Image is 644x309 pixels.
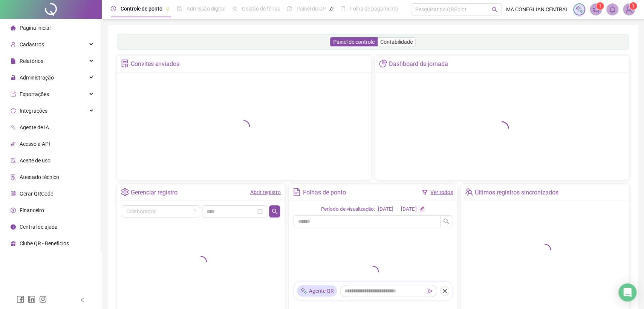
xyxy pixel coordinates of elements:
[20,158,50,164] span: Aceite de uso
[131,186,177,199] div: Gerenciar registro
[11,158,16,163] span: audit
[250,189,281,195] a: Abrir registro
[629,2,637,10] sup: Atualize o seu contato no menu Meus Dados
[592,6,599,13] span: notification
[419,206,424,211] span: edit
[492,7,497,12] span: search
[333,39,375,45] span: Painel de controle
[11,174,16,180] span: solution
[191,209,196,214] span: loading
[380,39,413,45] span: Contabilidade
[300,287,307,295] img: sparkle-icon.fc2bf0ac1784a2077858766a79e2daf3.svg
[293,188,301,196] span: file-text
[20,240,69,246] span: Clube QR - Beneficios
[596,2,604,10] sup: 1
[11,208,16,213] span: dollar
[28,295,35,303] span: linkedin
[242,6,280,12] span: Gestão de férias
[20,58,43,64] span: Relatórios
[20,124,49,130] span: Agente de IA
[539,244,551,256] span: loading
[443,218,449,224] span: search
[389,58,448,70] div: Dashboard de jornada
[272,208,278,214] span: search
[11,191,16,196] span: qrcode
[465,188,473,196] span: team
[20,91,49,97] span: Exportações
[632,3,635,9] span: 1
[11,92,16,97] span: export
[111,6,116,11] span: clock-circle
[187,6,225,12] span: Admissão digital
[475,186,558,199] div: Últimos registros sincronizados
[11,224,16,229] span: info-circle
[20,75,54,81] span: Administração
[401,205,416,213] div: [DATE]
[350,6,398,12] span: Folha de pagamento
[340,6,346,11] span: book
[121,188,129,196] span: setting
[17,295,24,303] span: facebook
[20,41,44,47] span: Cadastros
[321,205,375,213] div: Período de visualização:
[11,241,16,246] span: gift
[11,141,16,147] span: api
[165,7,170,11] span: pushpin
[20,108,47,114] span: Integrações
[80,297,85,303] span: left
[20,224,58,230] span: Central de ajuda
[297,285,337,297] div: Agente QR
[20,141,50,147] span: Acesso à API
[495,121,509,135] span: loading
[442,288,447,294] span: close
[367,266,379,278] span: loading
[575,5,583,14] img: sparkle-icon.fc2bf0ac1784a2077858766a79e2daf3.svg
[195,256,207,268] span: loading
[238,120,250,132] span: loading
[20,25,50,31] span: Página inicial
[599,3,601,9] span: 1
[11,75,16,80] span: lock
[609,6,616,13] span: bell
[232,6,237,11] span: sun
[121,60,129,67] span: solution
[11,42,16,47] span: user-add
[121,6,162,12] span: Controle de ponto
[287,6,292,11] span: dashboard
[378,205,393,213] div: [DATE]
[177,6,182,11] span: file-done
[618,283,636,301] div: Open Intercom Messenger
[422,190,427,195] span: filter
[11,108,16,113] span: sync
[379,60,387,67] span: pie-chart
[39,295,47,303] span: instagram
[11,58,16,64] span: file
[427,288,433,294] span: send
[396,205,398,213] div: -
[430,189,453,195] a: Ver todos
[623,4,635,15] img: 30179
[20,174,59,180] span: Atestado técnico
[303,186,346,199] div: Folhas de ponto
[11,25,16,31] span: home
[20,207,44,213] span: Financeiro
[297,6,326,12] span: Painel do DP
[20,191,53,197] span: Gerar QRCode
[329,7,333,11] span: pushpin
[506,5,569,14] span: MA CONEGLIAN CENTRAL
[131,58,179,70] div: Convites enviados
